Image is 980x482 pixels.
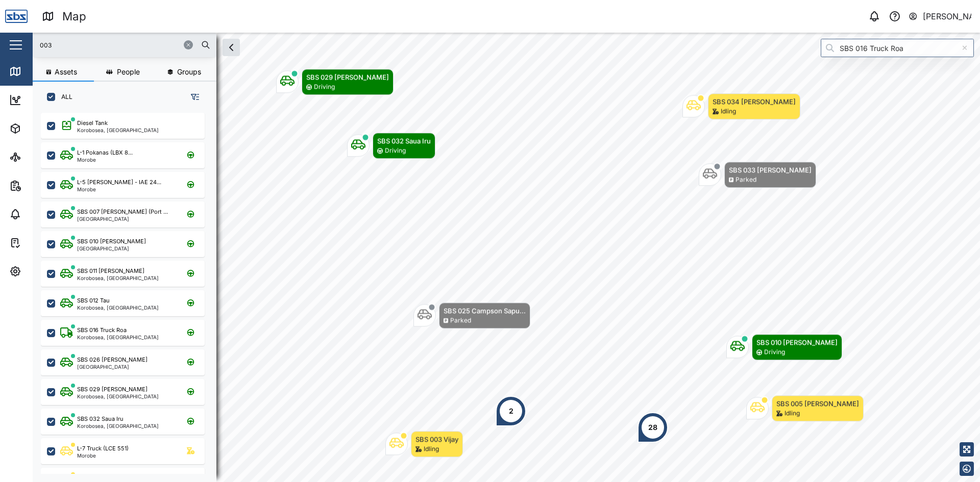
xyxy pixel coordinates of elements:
[699,162,816,188] div: Map marker
[62,8,86,26] div: Map
[77,237,146,246] div: SBS 010 [PERSON_NAME]
[77,453,129,458] div: Morobe
[721,107,736,116] div: Idling
[77,178,161,187] div: L-5 [PERSON_NAME] - IAE 24...
[77,415,124,423] div: SBS 032 Saua Iru
[385,146,406,156] div: Driving
[756,337,838,347] div: SBS 010 [PERSON_NAME]
[638,412,668,443] div: Map marker
[77,208,168,216] div: SBS 007 [PERSON_NAME] (Port ...
[27,209,58,220] div: Alarms
[77,326,127,335] div: SBS 016 Truck Roa
[746,395,864,421] div: Map marker
[77,296,110,305] div: SBS 012 Tau
[908,9,972,23] button: [PERSON_NAME]
[27,237,55,248] div: Tasks
[347,133,435,159] div: Map marker
[39,37,210,53] input: Search assets or drivers
[314,82,335,92] div: Driving
[27,123,58,134] div: Assets
[41,109,216,474] div: grid
[77,157,133,162] div: Morobe
[306,72,389,82] div: SBS 029 [PERSON_NAME]
[77,305,159,310] div: Korobosea, [GEOGRAPHIC_DATA]
[55,68,77,75] span: Assets
[923,10,972,23] div: [PERSON_NAME]
[177,68,201,75] span: Groups
[77,128,159,133] div: Korobosea, [GEOGRAPHIC_DATA]
[424,444,439,454] div: Idling
[496,396,526,426] div: Map marker
[444,306,526,316] div: SBS 025 Campson Sapu...
[415,434,458,444] div: SBS 003 Vijay
[776,398,859,409] div: SBS 005 [PERSON_NAME]
[450,316,471,325] div: Parked
[27,94,72,106] div: Dashboard
[77,267,144,275] div: SBS 011 [PERSON_NAME]
[77,119,108,128] div: Diesel Tank
[117,68,140,75] span: People
[77,246,146,251] div: [GEOGRAPHIC_DATA]
[509,405,513,417] div: 2
[5,5,28,28] img: Main Logo
[27,151,51,163] div: Sites
[713,96,796,107] div: SBS 034 [PERSON_NAME]
[27,266,63,277] div: Settings
[413,302,530,328] div: Map marker
[77,356,148,364] div: SBS 026 [PERSON_NAME]
[785,409,800,418] div: Idling
[77,148,133,157] div: L-1 Pokanas (LBX 8...
[77,444,129,453] div: L-7 Truck (LCE 551)
[77,394,159,399] div: Korobosea, [GEOGRAPHIC_DATA]
[764,347,785,357] div: Driving
[377,136,431,146] div: SBS 032 Saua Iru
[729,165,812,175] div: SBS 033 [PERSON_NAME]
[77,187,161,192] div: Morobe
[77,385,148,394] div: SBS 029 [PERSON_NAME]
[27,66,50,77] div: Map
[648,422,657,433] div: 28
[77,423,159,428] div: Korobosea, [GEOGRAPHIC_DATA]
[33,33,980,482] canvas: Map
[276,69,394,95] div: Map marker
[77,216,168,221] div: [GEOGRAPHIC_DATA]
[77,335,159,340] div: Korobosea, [GEOGRAPHIC_DATA]
[385,431,463,457] div: Map marker
[821,39,974,57] input: Search by People, Asset, Geozone or Place
[736,175,756,185] div: Parked
[55,93,72,101] label: ALL
[77,275,159,281] div: Korobosea, [GEOGRAPHIC_DATA]
[77,364,148,369] div: [GEOGRAPHIC_DATA]
[726,334,842,360] div: Map marker
[682,93,800,119] div: Map marker
[27,180,61,191] div: Reports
